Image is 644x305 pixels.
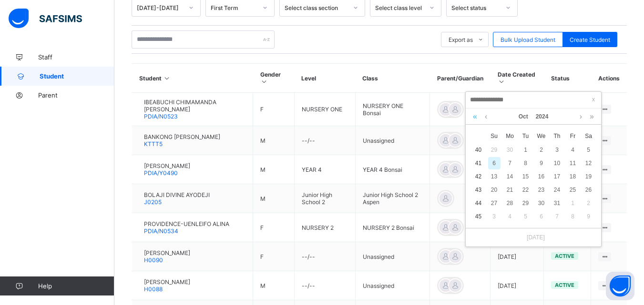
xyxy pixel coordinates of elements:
td: November 8, 2024 [565,210,581,223]
div: 11 [567,157,579,169]
th: Mon [502,129,518,143]
div: 30 [535,197,548,209]
td: M [253,184,294,213]
td: October 13, 2024 [486,170,502,183]
td: November 3, 2024 [486,210,502,223]
td: October 22, 2024 [518,183,533,197]
a: Next year (Control + right) [587,108,596,125]
span: BANKONG [PERSON_NAME] [144,133,220,140]
td: [DATE] [491,242,544,271]
div: 26 [583,184,595,196]
span: Create Student [570,36,610,43]
td: Unassigned [355,242,429,271]
span: Th [549,132,565,140]
th: Gender [253,64,294,93]
td: --/-- [294,126,355,155]
div: 13 [488,170,501,183]
div: 29 [488,144,501,156]
th: Status [544,64,591,93]
span: [PERSON_NAME] [144,249,190,256]
div: 5 [583,144,595,156]
div: Select status [451,4,500,11]
a: Oct [515,108,532,125]
th: Student [132,64,253,93]
td: October 12, 2024 [581,157,596,170]
td: October 10, 2024 [549,157,565,170]
span: PDIA/N0523 [144,113,178,120]
td: M [253,271,294,300]
div: 22 [520,184,532,196]
td: 44 [470,197,486,210]
span: active [555,282,574,288]
td: October 15, 2024 [518,170,533,183]
div: 27 [488,197,501,209]
div: 20 [488,184,501,196]
td: September 29, 2024 [486,143,502,157]
span: Su [486,132,502,140]
div: 17 [551,170,563,183]
th: Class [355,64,429,93]
td: 40 [470,143,486,157]
td: M [253,155,294,184]
span: Parent [38,91,114,99]
i: Sort in Ascending Order [163,75,171,82]
div: 28 [504,197,516,209]
td: Unassigned [355,271,429,300]
th: Tue [518,129,533,143]
div: 10 [551,157,563,169]
td: November 7, 2024 [549,210,565,223]
span: H0088 [144,285,163,293]
td: November 9, 2024 [581,210,596,223]
td: November 6, 2024 [533,210,549,223]
div: 4 [504,210,516,223]
span: PDIA/Y0490 [144,169,178,177]
td: October 11, 2024 [565,157,581,170]
th: Actions [591,64,627,93]
span: Help [38,282,114,290]
td: October 6, 2024 [486,157,502,170]
div: Select class level [375,4,424,11]
div: 14 [504,170,516,183]
td: October 29, 2024 [518,197,533,210]
td: October 1, 2024 [518,143,533,157]
div: [DATE]-[DATE] [137,4,183,11]
span: We [533,132,549,140]
th: Wed [533,129,549,143]
a: Next month (PageDown) [577,108,584,125]
td: October 8, 2024 [518,157,533,170]
div: 31 [551,197,563,209]
td: November 1, 2024 [565,197,581,210]
td: October 17, 2024 [549,170,565,183]
td: November 5, 2024 [518,210,533,223]
td: Unassigned [355,126,429,155]
span: Fr [565,132,581,140]
td: F [253,93,294,126]
td: F [253,242,294,271]
button: Open asap [606,272,634,300]
div: 29 [520,197,532,209]
div: 6 [488,157,501,169]
td: October 28, 2024 [502,197,518,210]
td: October 31, 2024 [549,197,565,210]
div: 30 [504,144,516,156]
div: Select class section [285,4,348,11]
img: safsims [9,9,82,29]
a: Last year (Control + left) [470,108,480,125]
td: November 4, 2024 [502,210,518,223]
div: 7 [551,210,563,223]
td: October 14, 2024 [502,170,518,183]
td: October 20, 2024 [486,183,502,197]
span: PDIA/N0534 [144,227,178,235]
th: Level [294,64,355,93]
span: Mo [502,132,518,140]
td: October 30, 2024 [533,197,549,210]
div: 1 [520,144,532,156]
span: Export as [449,36,473,43]
div: 2 [535,144,548,156]
span: IBEABUCHI CHIMAMANDA [PERSON_NAME] [144,98,245,113]
td: 42 [470,170,486,183]
td: November 2, 2024 [581,197,596,210]
td: 41 [470,157,486,170]
td: NURSERY ONE Bonsai [355,93,429,126]
div: 9 [535,157,548,169]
